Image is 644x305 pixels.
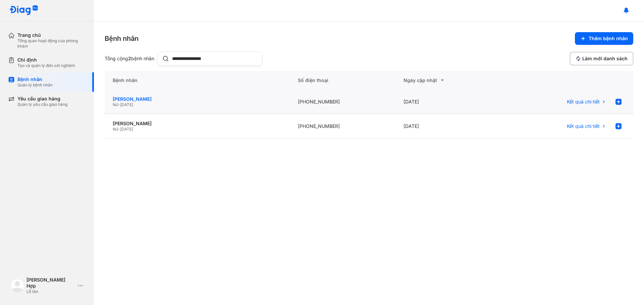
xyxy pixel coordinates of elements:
[17,38,86,49] div: Tổng quan hoạt động của phòng khám
[17,63,75,68] div: Tạo và quản lý đơn xét nghiệm
[11,279,24,292] img: logo
[113,102,118,107] span: Nữ
[575,32,633,45] button: Thêm bệnh nhân
[582,56,628,62] span: Làm mới danh sách
[17,82,53,88] div: Quản lý bệnh nhân
[113,127,118,132] span: Nữ
[113,96,282,102] div: [PERSON_NAME]
[290,114,395,139] div: [PHONE_NUMBER]
[118,127,120,132] span: -
[17,32,86,38] div: Trang chủ
[113,121,282,127] div: [PERSON_NAME]
[589,35,628,42] span: Thêm bệnh nhân
[395,114,501,139] div: [DATE]
[26,289,75,294] div: Lễ tân
[26,277,75,289] div: [PERSON_NAME] Hợp
[9,5,38,16] img: logo
[105,34,139,43] div: Bệnh nhân
[105,71,290,90] div: Bệnh nhân
[105,56,155,62] div: Tổng cộng bệnh nhân
[17,96,67,102] div: Yêu cầu giao hàng
[567,99,600,105] span: Kết quả chi tiết
[290,71,395,90] div: Số điện thoại
[570,52,633,65] button: Làm mới danh sách
[404,76,493,84] div: Ngày cập nhật
[17,57,75,63] div: Chỉ định
[290,90,395,114] div: [PHONE_NUMBER]
[120,127,133,132] span: [DATE]
[17,76,53,82] div: Bệnh nhân
[17,102,67,107] div: Quản lý yêu cầu giao hàng
[118,102,120,107] span: -
[395,90,501,114] div: [DATE]
[120,102,133,107] span: [DATE]
[128,56,131,61] span: 2
[567,123,600,129] span: Kết quả chi tiết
